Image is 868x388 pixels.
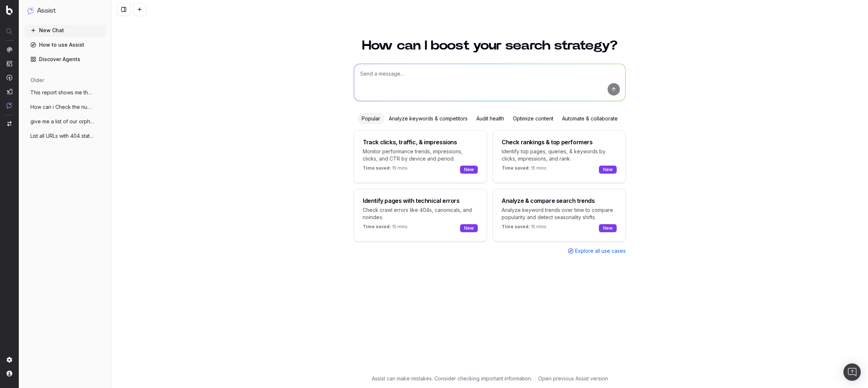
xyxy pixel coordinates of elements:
[30,89,94,96] span: This report shows me the urls with dupli
[460,166,478,174] div: New
[363,165,408,174] p: 15 mins
[502,224,546,233] p: 15 mins
[7,74,12,81] img: Activation
[502,148,617,162] p: Identify top pages, queries, & keywords by clicks, impressions, and rank.
[843,363,861,381] div: Open Intercom Messenger
[363,165,391,171] span: Time saved:
[363,224,408,233] p: 15 mins
[558,113,622,124] div: Automate & collaborate
[357,113,384,124] div: Popular
[7,60,12,67] img: Intelligence
[502,139,593,145] div: Check rankings & top performers
[25,116,106,127] button: give me a list of our orphaned links
[575,247,626,255] span: Explore all use cases
[7,357,12,363] img: Setting
[363,148,478,162] p: Monitor performance trends, impressions, clicks, and CTR by device and period.
[509,113,558,124] div: Optimize content
[502,206,617,221] p: Analyze keyword trends over time to compare popularity and detect seasonality shifts.
[27,7,34,14] img: Assist
[363,198,460,204] div: Identify pages with technical errors
[30,103,94,111] span: How can i Check the number of pages inde
[384,113,472,124] div: Analyze keywords & competitors
[372,375,532,382] p: Assist can make mistakes. Consider checking important information.
[502,198,595,204] div: Analyze & compare search trends
[502,165,530,171] span: Time saved:
[25,87,106,98] button: This report shows me the urls with dupli
[502,165,546,174] p: 15 mins
[472,113,509,124] div: Audit health
[363,139,457,145] div: Track clicks, traffic, & impressions
[460,224,478,232] div: New
[7,102,12,108] img: Assist
[27,6,103,16] button: Assist
[25,25,106,36] button: New Chat
[25,130,106,142] button: List all URLs with 404 status code from
[7,47,12,52] img: Analytics
[30,132,94,140] span: List all URLs with 404 status code from
[25,54,106,65] a: Discover Agents
[363,224,391,229] span: Time saved:
[30,77,44,84] span: older
[363,206,478,221] p: Check crawl errors like 404s, canonicals, and noindex.
[25,101,106,113] button: How can i Check the number of pages inde
[354,39,626,52] h1: How can I boost your search strategy?
[599,166,617,174] div: New
[568,247,626,255] a: Explore all use cases
[30,118,94,125] span: give me a list of our orphaned links
[7,121,12,126] img: Switch project
[37,6,56,16] h1: Assist
[7,89,12,94] img: Studio
[25,39,106,51] a: How to use Assist
[7,371,12,376] img: My account
[502,224,530,229] span: Time saved:
[599,224,617,232] div: New
[6,5,13,15] img: Botify logo
[538,375,608,382] a: Open previous Assist version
